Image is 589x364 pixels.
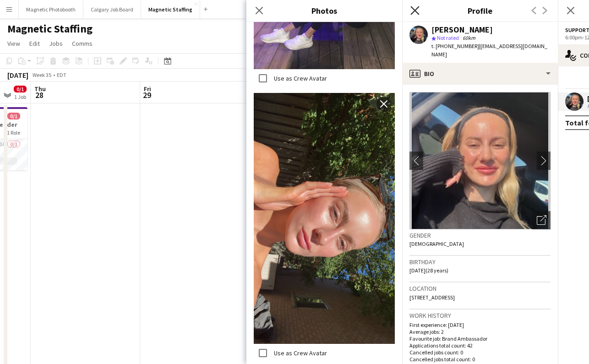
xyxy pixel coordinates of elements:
label: Use as Crew Avatar [272,349,327,357]
div: [DATE] [7,71,28,80]
a: View [4,38,24,49]
span: View [7,39,20,48]
span: Week 35 [30,71,53,78]
span: 29 [142,90,151,100]
h3: Location [409,284,551,293]
h3: Birthday [409,258,551,266]
div: Bio [402,63,558,85]
button: Calgary Job Board [83,0,141,18]
span: 0/1 [7,113,20,120]
span: 60km [461,34,477,41]
span: Not rated [437,34,459,41]
span: 0/1 [14,86,27,92]
a: Edit [26,38,44,49]
p: Favourite job: Brand Ambassador [409,335,551,342]
span: 28 [33,90,46,100]
h1: Magnetic Staffing [7,22,93,36]
span: | [EMAIL_ADDRESS][DOMAIN_NAME] [431,43,547,58]
span: t. [PHONE_NUMBER] [431,43,479,49]
span: Fri [144,85,151,93]
img: Crew avatar or photo [409,92,551,229]
a: Jobs [45,38,66,49]
span: [DATE] (28 years) [409,267,448,274]
button: Magnetic Photobooth [19,0,83,18]
label: Use as Crew Avatar [272,74,327,82]
h3: Work history [409,311,551,320]
p: Cancelled jobs count: 0 [409,349,551,356]
div: [PERSON_NAME] [431,26,493,34]
a: Comms [68,38,96,49]
p: Average jobs: 2 [409,328,551,335]
p: Applications total count: 42 [409,342,551,349]
span: Jobs [49,39,63,48]
div: EDT [57,71,66,78]
h3: Photos [246,5,402,16]
p: Cancelled jobs total count: 0 [409,356,551,363]
span: [STREET_ADDRESS] [409,294,455,301]
h3: Gender [409,231,551,239]
div: 1 Job [14,93,26,100]
div: Open photos pop-in [532,211,551,229]
img: Crew photo 935266 [254,93,395,344]
span: Comms [72,39,93,48]
h3: Profile [402,5,558,16]
button: Magnetic Staffing [141,0,200,18]
span: [DEMOGRAPHIC_DATA] [409,240,464,247]
span: Thu [34,85,46,93]
span: Edit [29,39,40,48]
span: 1 Role [7,129,20,136]
p: First experience: [DATE] [409,321,551,328]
